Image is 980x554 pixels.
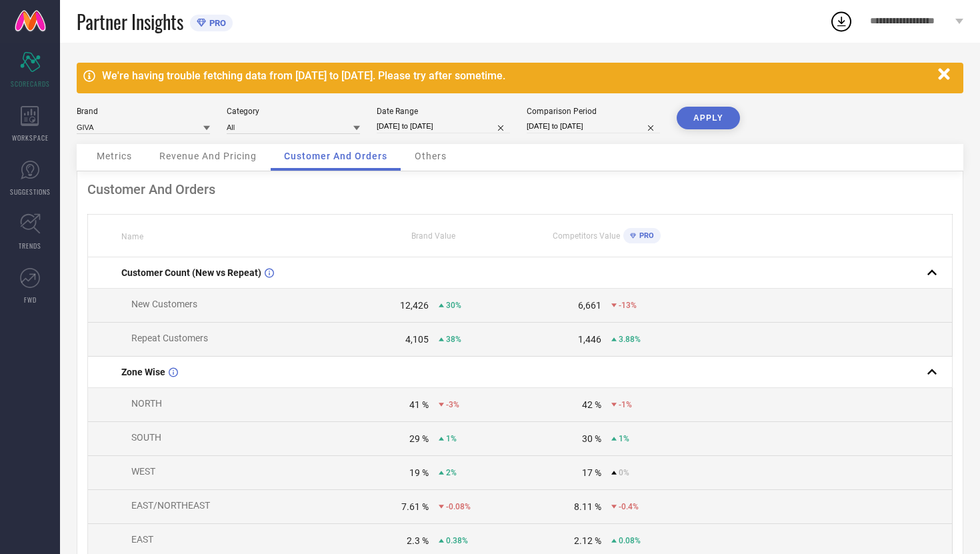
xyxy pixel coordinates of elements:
div: 6,661 [578,300,601,311]
span: Repeat Customers [131,333,208,343]
div: Open download list [829,9,853,33]
div: 8.11 % [574,501,601,512]
span: PRO [636,231,654,240]
div: 42 % [582,399,601,410]
span: 38% [446,335,461,344]
span: New Customers [131,299,197,309]
div: 2.3 % [407,535,429,546]
span: 3.88% [619,335,641,344]
span: -0.4% [619,502,639,511]
div: Comparison Period [527,107,660,116]
span: 1% [446,434,457,443]
div: Customer And Orders [87,181,953,197]
span: Revenue And Pricing [159,151,257,161]
span: Brand Value [411,231,455,241]
span: Name [121,232,143,241]
div: 17 % [582,467,601,478]
span: 1% [619,434,629,443]
div: 4,105 [405,334,429,345]
span: SCORECARDS [11,79,50,89]
span: Customer Count (New vs Repeat) [121,267,261,278]
div: 2.12 % [574,535,601,546]
span: Others [415,151,447,161]
span: WEST [131,466,155,477]
span: SOUTH [131,432,161,443]
span: -1% [619,400,632,409]
span: -0.08% [446,502,471,511]
span: 30% [446,301,461,310]
input: Select comparison period [527,119,660,133]
div: 29 % [409,433,429,444]
div: 19 % [409,467,429,478]
span: Competitors Value [553,231,620,241]
div: Brand [77,107,210,116]
span: Zone Wise [121,367,165,377]
span: -3% [446,400,459,409]
span: NORTH [131,398,162,409]
span: PRO [206,18,226,28]
span: Metrics [97,151,132,161]
span: 0% [619,468,629,477]
input: Select date range [377,119,510,133]
button: APPLY [677,107,740,129]
div: We're having trouble fetching data from [DATE] to [DATE]. Please try after sometime. [102,69,931,82]
span: Partner Insights [77,8,183,35]
span: SUGGESTIONS [10,187,51,197]
span: FWD [24,295,37,305]
span: 0.08% [619,536,641,545]
div: Category [227,107,360,116]
span: EAST [131,534,153,545]
div: 1,446 [578,334,601,345]
div: 7.61 % [401,501,429,512]
span: EAST/NORTHEAST [131,500,210,511]
div: 30 % [582,433,601,444]
span: 0.38% [446,536,468,545]
div: Date Range [377,107,510,116]
span: WORKSPACE [12,133,49,143]
div: 12,426 [400,300,429,311]
span: 2% [446,468,457,477]
span: Customer And Orders [284,151,387,161]
span: -13% [619,301,637,310]
div: 41 % [409,399,429,410]
span: TRENDS [19,241,41,251]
